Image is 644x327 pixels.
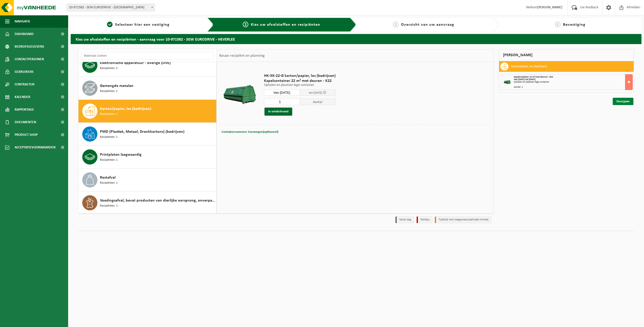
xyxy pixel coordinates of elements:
li: Vaste dag [395,216,414,223]
span: Elektronische apparatuur - overige (OVE) [100,60,171,66]
span: Bedrijfsgegevens [15,40,44,53]
span: Recipiënten: 2 [100,66,118,71]
span: Kapelcontainer 22 m³ met deuren - K22 [514,76,553,78]
span: Recipiënten: 1 [100,112,118,117]
li: Tijdelijk niet toegestaan/période limitée [435,216,491,223]
span: Recipiënten: 1 [100,158,118,162]
span: Documenten [15,116,36,128]
span: tot [DATE] [309,91,322,94]
div: Keuze recipiënt en planning [217,49,267,62]
span: Bevestiging [563,23,585,27]
button: Karton/papier, los (bedrijven) Recipiënten: 1 [78,100,217,123]
a: 1Selecteer hier een vestiging [73,22,203,28]
span: Contracten [15,78,34,91]
span: Voedingsafval, bevat producten van dierlijke oorsprong, onverpakt, categorie 3 [100,198,215,204]
button: Restafval Recipiënten: 1 [78,169,217,191]
span: Recipiënten: 1 [100,89,118,94]
span: Kapelcontainer 22 m³ met deuren - K22 [264,78,336,83]
span: 2 [243,22,248,27]
h2: Kies uw afvalstoffen en recipiënten - aanvraag voor 10-971582 - SEW EURODRIVE - HEVERLEE [71,34,641,44]
span: Restafval [100,175,116,181]
strong: [PERSON_NAME] [537,6,562,9]
span: 1 [107,22,113,27]
div: Ophalen en plaatsen lege container [514,81,633,83]
span: Recipiënten: 1 [100,181,118,185]
span: Gebruikers [15,66,34,78]
span: Gemengde metalen [100,83,133,89]
span: Contactpersonen [15,53,44,66]
span: Navigatie [15,15,30,28]
button: Elektronische apparatuur - overige (OVE) Recipiënten: 2 [78,54,217,77]
input: Selecteer datum [264,89,300,96]
button: PMD (Plastiek, Metaal, Drankkartons) (bedrijven) Recipiënten: 1 [78,123,217,146]
span: Printplaten laagwaardig [100,152,142,158]
span: Selecteer hier een vestiging [115,23,170,27]
span: Containernummer toevoegen(optioneel) [222,130,278,134]
span: 10-971582 - SEW EURODRIVE - HEVERLEE [67,4,155,11]
button: Voedingsafval, bevat producten van dierlijke oorsprong, onverpakt, categorie 3 Recipiënten: 1 [78,191,217,214]
span: Product Shop [15,128,38,141]
span: PMD (Plastiek, Metaal, Drankkartons) (bedrijven) [100,129,184,135]
span: Acceptatievoorwaarden [15,141,56,154]
span: Recipiënten: 1 [100,135,118,140]
span: Overzicht van uw aanvraag [401,23,454,27]
span: Aantal [300,99,336,105]
strong: Van [DATE] tot [DATE] [514,78,535,81]
span: HK-XK-22-G karton/papier, los (bedrijven) [264,73,336,78]
span: Kalender [15,91,30,103]
div: Aantal: 1 [514,86,633,88]
span: 10-971582 - SEW EURODRIVE - HEVERLEE [67,4,155,11]
button: Containernummer toevoegen(optioneel) [221,128,279,136]
button: Printplaten laagwaardig Recipiënten: 1 [78,146,217,169]
h3: Karton/papier, los (bedrijven) [511,62,547,71]
button: In winkelmand [264,108,292,116]
button: Gemengde metalen Recipiënten: 1 [78,77,217,100]
p: Ophalen en plaatsen lege container [264,83,336,87]
span: Recipiënten: 1 [100,204,118,208]
span: Kies uw afvalstoffen en recipiënten [251,23,320,27]
span: Rapportage [15,103,34,116]
a: Doorgaan [613,98,633,105]
span: 4 [555,22,560,27]
input: Materiaal zoeken [81,52,214,59]
span: 3 [393,22,398,27]
span: Karton/papier, los (bedrijven) [100,106,151,112]
li: Holiday [417,216,432,223]
div: [PERSON_NAME] [499,49,634,61]
span: Dashboard [15,28,34,40]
